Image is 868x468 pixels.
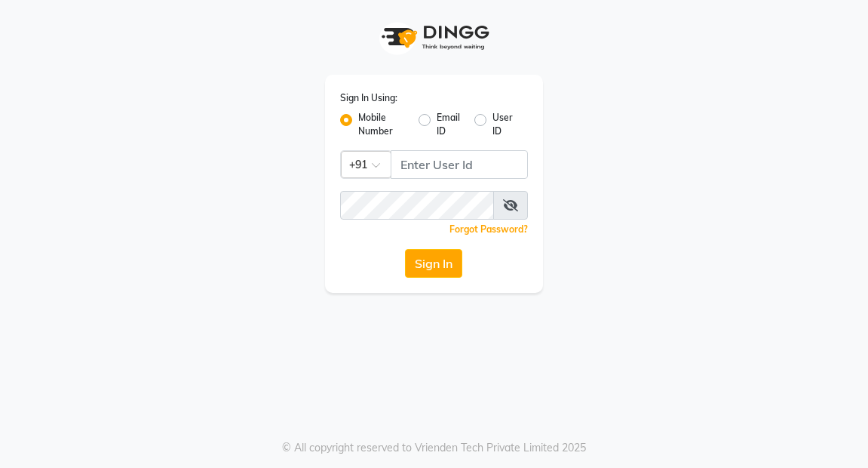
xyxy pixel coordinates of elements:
[437,111,462,138] label: Email ID
[373,15,494,60] img: logo1.svg
[391,150,529,179] input: Username
[449,223,528,235] a: Forgot Password?
[405,249,462,278] button: Sign In
[492,111,516,138] label: User ID
[340,191,495,220] input: Username
[340,91,397,105] label: Sign In Using:
[358,111,406,138] label: Mobile Number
